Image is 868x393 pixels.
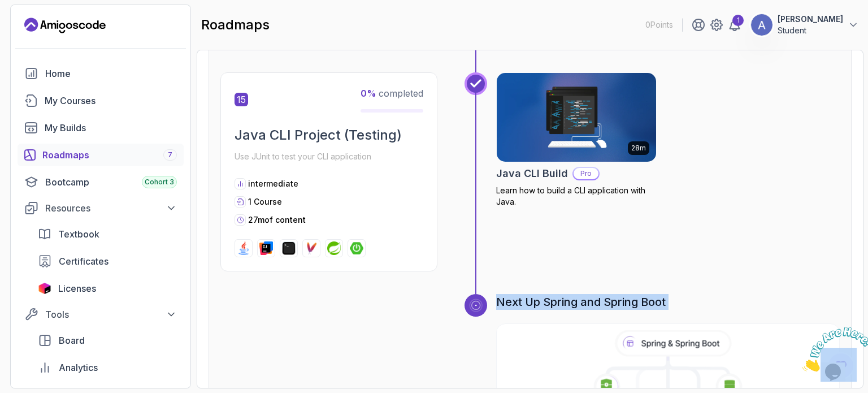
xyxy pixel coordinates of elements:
[59,334,85,347] span: Board
[31,356,184,379] a: analytics
[31,277,184,300] a: licenses
[645,19,673,31] p: 0 Points
[496,166,568,182] h2: Java CLI Build
[201,16,270,34] h2: roadmaps
[18,89,184,112] a: courses
[42,148,177,162] div: Roadmaps
[45,175,177,189] div: Bootcamp
[18,171,184,193] a: bootcamp
[778,14,843,25] p: [PERSON_NAME]
[497,73,656,162] img: Java CLI Build card
[235,149,423,165] p: Use JUnit to test your CLI application
[728,18,741,32] a: 1
[496,185,657,208] p: Learn how to build a CLI application with Java.
[798,322,868,376] iframe: chat widget
[259,241,273,255] img: intellij logo
[45,308,177,321] div: Tools
[496,294,840,310] h3: Next Up Spring and Spring Boot
[750,14,859,36] button: user profile image[PERSON_NAME]Student
[732,15,744,26] div: 1
[45,201,177,215] div: Resources
[237,241,250,255] img: java logo
[38,283,51,294] img: jetbrains icon
[631,144,646,153] p: 28m
[168,150,172,159] span: 7
[31,329,184,352] a: board
[45,94,177,107] div: My Courses
[5,5,75,49] img: Chat attention grabber
[45,121,177,135] div: My Builds
[18,198,184,218] button: Resources
[327,241,341,255] img: spring logo
[778,25,843,36] p: Student
[248,178,298,189] p: intermediate
[18,144,184,166] a: roadmaps
[145,178,174,187] span: Cohort 3
[282,241,296,255] img: terminal logo
[305,241,318,255] img: maven logo
[361,88,376,99] span: 0 %
[18,116,184,139] a: builds
[31,223,184,245] a: textbook
[59,361,98,374] span: Analytics
[58,227,99,241] span: Textbook
[248,197,282,206] span: 1 Course
[24,16,106,34] a: Landing page
[574,168,598,179] p: Pro
[235,126,423,144] h2: Java CLI Project (Testing)
[248,214,306,226] p: 27m of content
[31,250,184,273] a: certificates
[18,62,184,85] a: home
[496,72,657,208] a: Java CLI Build card28mJava CLI BuildProLearn how to build a CLI application with Java.
[58,282,96,295] span: Licenses
[45,67,177,80] div: Home
[751,14,772,36] img: user profile image
[59,254,108,268] span: Certificates
[235,93,248,106] span: 15
[350,241,363,255] img: spring-boot logo
[361,88,423,99] span: completed
[18,304,184,325] button: Tools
